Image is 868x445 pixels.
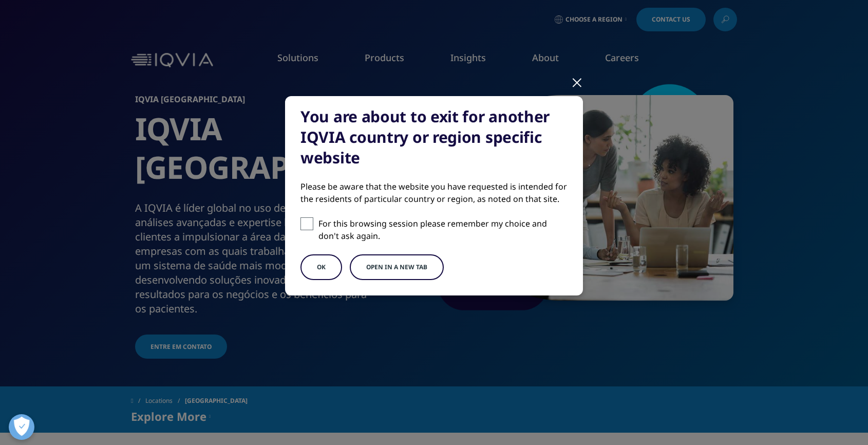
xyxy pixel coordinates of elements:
p: For this browsing session please remember my choice and don't ask again. [318,217,568,242]
button: OK [300,254,342,280]
div: You are about to exit for another IQVIA country or region specific website [300,106,568,168]
button: Open Preferences [9,414,34,440]
div: Please be aware that the website you have requested is intended for the residents of particular c... [300,180,568,205]
button: Open in a new tab [350,254,444,280]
